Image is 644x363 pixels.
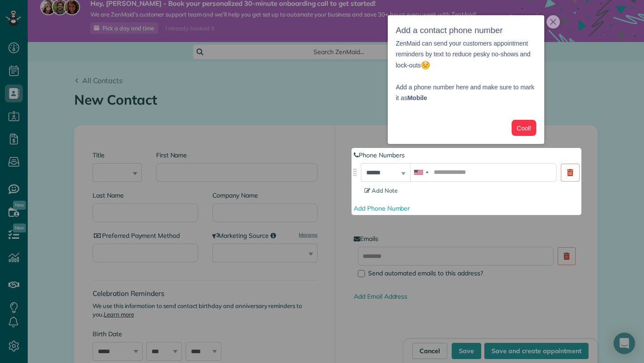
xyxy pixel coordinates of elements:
[411,164,431,181] div: United States: +1
[396,71,536,104] p: Add a phone number here and make sure to mark it as
[354,151,579,160] label: Phone Numbers
[407,94,427,101] strong: Mobile
[388,15,544,144] div: Add a contact phone numberZenMaid can send your customers appointment reminders by text to reduce...
[421,60,430,70] img: :worried:
[396,23,536,38] h3: Add a contact phone number
[512,120,536,136] button: Cool!
[396,38,536,71] p: ZenMaid can send your customers appointment reminders by text to reduce pesky no-shows and lock-outs
[364,187,398,194] span: Add Note
[354,204,410,212] a: Add Phone Number
[547,15,560,29] button: close,
[350,168,360,177] img: drag_indicator-119b368615184ecde3eda3c64c821f6cf29d3e2b97b89ee44bc31753036683e5.png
